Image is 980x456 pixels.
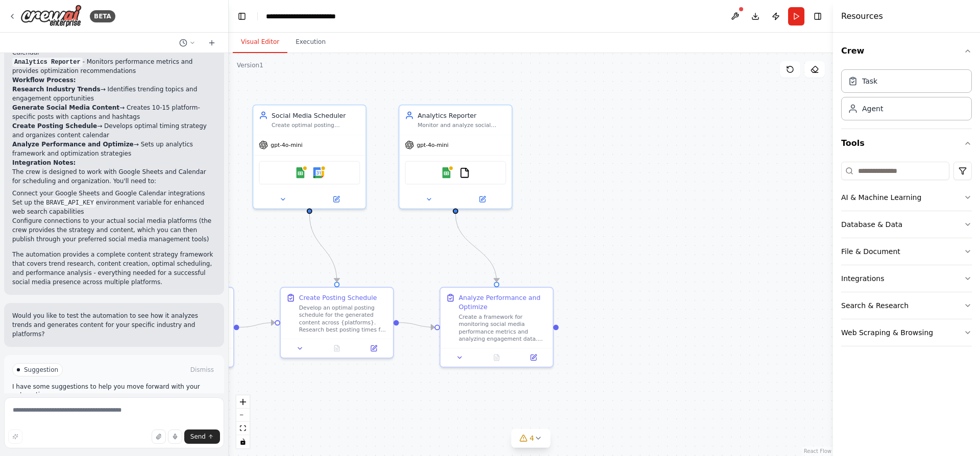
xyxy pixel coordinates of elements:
div: Develop an optimal posting schedule for the generated content across {platforms}. Research best p... [299,304,387,333]
li: Configure connections to your actual social media platforms (the crew provides the strategy and c... [12,216,216,244]
h4: Resources [841,10,883,22]
div: File & Document [841,246,900,257]
button: Dismiss [188,365,216,375]
button: Hide left sidebar [235,9,249,23]
button: Web Scraping & Browsing [841,319,972,346]
button: Database & Data [841,211,972,238]
button: Execution [287,32,334,53]
div: Integrations [841,273,884,284]
button: 4 [511,429,551,448]
div: Social Media Scheduler [272,111,360,120]
button: fit view [236,422,250,435]
div: Analyze Performance and Optimize [459,293,547,312]
span: Send [190,433,206,441]
button: Upload files [152,429,166,444]
p: I have some suggestions to help you move forward with your automation. [12,383,216,399]
div: Web Scraping & Browsing [841,327,933,338]
div: Create Posting Schedule [299,293,377,302]
span: gpt-4o-mini [271,141,302,148]
button: Start a new chat [204,37,220,49]
button: No output available [477,352,516,363]
strong: Research Industry Trends [12,86,101,93]
button: zoom in [236,395,250,409]
button: Crew [841,37,972,65]
g: Edge from 3c169a98-a590-4d97-acff-24927eaef125 to 81d98491-5e38-4fed-8f83-de4069d4104c [305,214,341,282]
div: BETA [90,10,115,22]
img: Google Sheets [441,167,452,178]
img: Google Calendar [313,167,324,178]
div: React Flow controls [236,395,250,448]
button: File & Document [841,238,972,265]
p: The crew is designed to work with Google Sheets and Calendar for scheduling and organization. You... [12,167,216,186]
div: Create Posting ScheduleDevelop an optimal posting schedule for the generated content across {plat... [280,287,394,358]
div: Version 1 [237,61,263,69]
strong: Workflow Process: [12,77,76,84]
button: AI & Machine Learning [841,184,972,211]
button: toggle interactivity [236,435,250,448]
code: Analytics Reporter [12,58,83,67]
strong: Analyze Performance and Optimize [12,141,134,148]
span: 4 [530,433,534,443]
li: Set up the environment variable for enhanced web search capabilities [12,198,216,216]
li: Connect your Google Sheets and Google Calendar integrations [12,189,216,198]
strong: Generate Social Media Content [12,104,119,111]
div: Monitor and analyze social media performance metrics across {platforms}, track engagement rates, ... [418,122,506,129]
li: → Creates 10-15 platform-specific posts with captions and hashtags [12,103,216,121]
span: gpt-4o-mini [416,141,448,148]
button: Send [184,429,220,444]
g: Edge from 2355db57-ee18-4891-9b54-09afc6ba9d06 to 81d98491-5e38-4fed-8f83-de4069d4104c [239,318,275,332]
button: Integrations [841,265,972,292]
strong: Integration Notes: [12,159,76,166]
button: zoom out [236,409,250,422]
button: No output available [317,343,356,353]
button: Open in side panel [518,352,549,363]
div: Analytics ReporterMonitor and analyze social media performance metrics across {platforms}, track ... [399,105,513,210]
nav: breadcrumb [266,11,365,21]
div: Search & Research [841,300,909,311]
button: Open in side panel [358,343,389,353]
div: Analyze Performance and OptimizeCreate a framework for monitoring social media performance metric... [439,287,554,367]
code: BRAVE_API_KEY [44,198,96,208]
button: Tools [841,129,972,158]
span: Suggestion [24,366,58,374]
img: Google Sheets [295,167,306,178]
img: Logo [20,5,82,28]
button: Switch to previous chat [175,37,200,49]
li: → Sets up analytics framework and optimization strategies [12,140,216,158]
button: Open in side panel [310,194,362,205]
p: The automation provides a complete content strategy framework that covers trend research, content... [12,250,216,287]
div: Tools [841,158,972,354]
div: Crew [841,65,972,129]
div: Database & Data [841,219,902,230]
button: Visual Editor [233,32,287,53]
p: Would you like to test the automation to see how it analyzes trends and generates content for you... [12,311,216,339]
button: Hide right sidebar [811,9,825,23]
button: Click to speak your automation idea [168,429,182,444]
div: AI & Machine Learning [841,192,921,202]
li: → Identifies trending topics and engagement opportunities [12,85,216,103]
button: Open in side panel [198,352,229,363]
div: Task [862,76,877,86]
div: Create optimal posting schedules for {platforms} based on audience analysis, engagement data, and... [272,122,360,129]
strong: Create Posting Schedule [12,122,97,130]
div: Social Media SchedulerCreate optimal posting schedules for {platforms} based on audience analysis... [253,105,367,210]
li: → Develops optimal timing strategy and organizes content calendar [12,121,216,140]
g: Edge from 3937af89-f51f-4f38-9363-a7dfacdb5ad6 to caeaaee9-c599-454a-84d8-4435afd38f3b [451,214,501,282]
a: React Flow attribution [804,448,831,454]
div: Create a framework for monitoring social media performance metrics and analyzing engagement data.... [459,313,547,342]
div: Agent [862,104,883,114]
button: Open in side panel [456,194,508,205]
img: FileReadTool [459,167,470,178]
button: Improve this prompt [8,429,22,444]
p: - Monitors performance metrics and provides optimization recommendations [12,57,216,75]
div: Analytics Reporter [418,111,506,120]
button: Search & Research [841,292,972,319]
g: Edge from 81d98491-5e38-4fed-8f83-de4069d4104c to caeaaee9-c599-454a-84d8-4435afd38f3b [399,318,435,332]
